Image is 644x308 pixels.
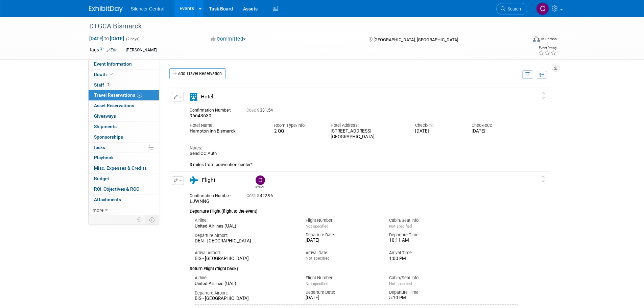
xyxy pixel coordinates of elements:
div: BIS - [GEOGRAPHIC_DATA] [195,296,296,302]
div: [DATE] [472,128,518,134]
div: Departure Time: [389,232,462,238]
td: Toggle Event Tabs [145,215,159,224]
a: Giveaways [89,111,159,121]
div: Check-in: [415,122,461,128]
a: Asset Reservations [89,101,159,111]
span: Event Information [94,61,132,67]
div: Departure Flight (flight to the event) [190,205,518,215]
i: Hotel [190,93,197,101]
div: Airline: [195,217,296,223]
span: Not specified [389,224,412,229]
a: Shipments [89,122,159,132]
a: Tasks [89,143,159,153]
div: DEN - [GEOGRAPHIC_DATA] [195,238,296,244]
div: Not specified [306,256,379,261]
div: Hampton Inn Bismarck [190,128,264,134]
span: more [93,207,103,213]
td: Personalize Event Tab Strip [134,215,145,224]
a: Travel Reservations2 [89,90,159,100]
div: Check-out: [472,122,518,128]
span: Attachments [94,197,121,202]
a: Attachments [89,195,159,205]
span: Flight [202,177,215,183]
div: Arrival Date: [306,250,379,256]
div: Departure Date: [306,289,379,295]
span: to [103,36,110,41]
i: Booth reservation complete [110,72,113,76]
a: Budget [89,174,159,184]
div: In-Person [541,37,557,42]
span: 422.96 [246,193,276,198]
span: ROI, Objectives & ROO [94,186,139,192]
div: BIS - [GEOGRAPHIC_DATA] [195,256,296,262]
span: Booth [94,72,115,77]
div: [DATE] [306,295,379,301]
i: Flight [190,176,198,184]
div: 5:10 PM [389,295,462,301]
div: Room Type/Info: [274,122,320,128]
span: Playbook [94,155,114,160]
div: Departure Time: [389,289,462,295]
a: more [89,205,159,215]
div: Event Format [487,35,557,45]
div: Event Rating [538,46,556,50]
div: [DATE] [415,128,461,134]
div: Cabin/Seat Info: [389,217,462,223]
div: 10:11 AM [389,238,462,243]
button: Committed [208,35,248,43]
span: Sponsorships [94,134,123,140]
div: Dean Woods [256,185,264,189]
img: ExhibitDay [89,6,123,13]
div: 2 QQ [274,128,320,134]
span: Travel Reservations [94,92,142,98]
div: United Airlines (UAL) [195,223,296,229]
span: Search [505,6,521,11]
span: Cost: $ [246,193,260,198]
div: Cabin/Seat Info: [389,275,462,281]
span: 2 [137,93,142,98]
div: Hotel Address: [331,122,405,128]
a: Edit [106,48,118,52]
div: United Airlines (UAL) [195,281,296,287]
div: Confirmation Number: [190,191,236,198]
div: [PERSON_NAME] [124,47,159,54]
span: Silencer Central [131,6,165,11]
div: Hotel Name: [190,122,264,128]
div: Arrival Time: [389,250,462,256]
td: Tags [89,46,118,54]
a: Playbook [89,153,159,163]
span: Asset Reservations [94,103,134,108]
div: Return Flight (flight back) [190,262,518,272]
span: 381.54 [246,108,276,113]
a: Sponsorships [89,132,159,142]
div: Departure Airport: [195,290,296,296]
span: Not specified [306,281,328,286]
div: Departure Airport: [195,233,296,239]
i: Click and drag to move item [542,176,545,183]
span: Hotel [201,94,213,100]
div: Notes: [190,145,518,151]
a: ROI, Objectives & ROO [89,184,159,194]
div: [STREET_ADDRESS] [GEOGRAPHIC_DATA] [331,128,405,140]
div: Arrival Airport: [195,250,296,256]
a: Search [496,3,527,15]
span: 96643630 [190,113,211,118]
div: Flight Number: [306,275,379,281]
a: Booth [89,70,159,80]
img: Format-Inperson.png [533,36,540,42]
span: Staff [94,82,111,88]
a: Add Travel Reservation [169,68,226,79]
span: 2 [106,82,111,87]
a: Staff2 [89,80,159,90]
span: Not specified [306,224,328,229]
a: Misc. Expenses & Credits [89,163,159,173]
span: [DATE] [DATE] [89,35,124,42]
div: Send CC Auth 3 miles from convention center* [190,151,518,167]
i: Click and drag to move item [542,92,545,99]
div: Flight Number: [306,217,379,223]
i: Filter by Traveler [525,73,530,77]
div: Confirmation Number: [190,106,236,113]
span: Misc. Expenses & Credits [94,165,147,171]
div: Departure Date: [306,232,379,238]
a: Event Information [89,59,159,69]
